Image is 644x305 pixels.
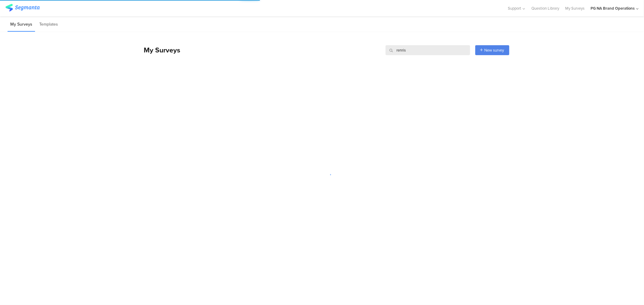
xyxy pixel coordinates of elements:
[386,45,470,55] input: Survey Name, Creator...
[8,17,35,32] li: My Surveys
[591,5,635,11] div: PG NA Brand Operations
[5,4,40,11] img: segmanta logo
[138,45,181,55] div: My Surveys
[37,17,61,32] li: Templates
[508,5,521,11] span: Support
[485,47,504,53] span: New survey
